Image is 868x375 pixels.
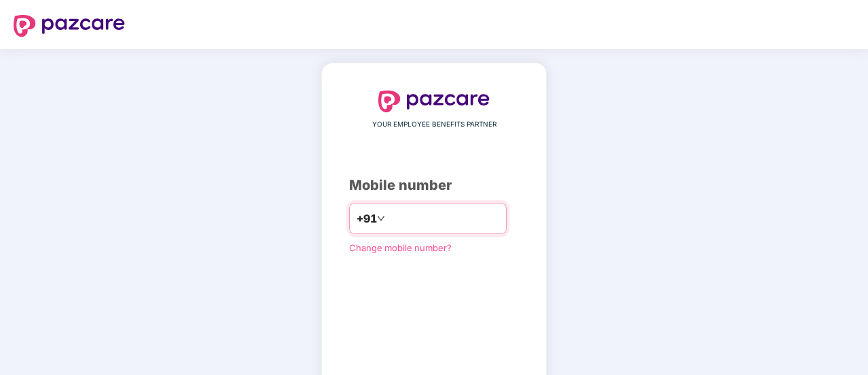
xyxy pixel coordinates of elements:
span: +91 [357,210,377,227]
img: logo [14,15,125,37]
img: logo [378,91,490,112]
span: down [377,214,385,223]
div: Mobile number [349,175,519,196]
a: Change mobile number? [349,242,452,253]
span: YOUR EMPLOYEE BENEFITS PARTNER [372,119,496,130]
